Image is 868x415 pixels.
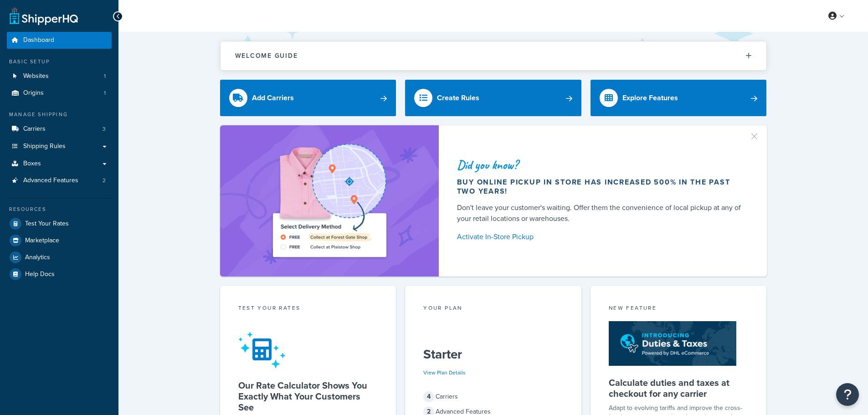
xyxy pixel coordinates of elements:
[622,92,678,104] div: Explore Features
[423,304,563,314] div: Your Plan
[423,390,563,403] div: Carriers
[457,202,745,224] div: Don't leave your customer's waiting. Offer them the convenience of local pickup at any of your re...
[104,72,106,80] span: 1
[23,72,49,80] span: Websites
[220,80,396,116] a: Add Carriers
[7,85,112,102] li: Origins
[457,231,745,243] a: Activate In-Store Pickup
[23,125,46,133] span: Carriers
[7,155,112,172] a: Boxes
[25,271,55,278] span: Help Docs
[103,177,106,184] span: 2
[7,215,112,232] a: Test Your Rates
[7,68,112,85] li: Websites
[437,92,479,104] div: Create Rules
[405,80,581,116] a: Create Rules
[23,160,41,168] span: Boxes
[7,138,112,155] a: Shipping Rules
[23,36,54,44] span: Dashboard
[7,205,112,213] div: Resources
[7,85,112,102] a: Origins1
[25,237,59,245] span: Marketplace
[7,232,112,249] a: Marketplace
[423,347,563,362] h5: Starter
[252,92,294,104] div: Add Carriers
[7,172,112,189] a: Advanced Features2
[836,383,859,406] button: Open Resource Center
[238,304,378,314] div: Test your rates
[609,377,749,399] h5: Calculate duties and taxes at checkout for any carrier
[25,220,69,228] span: Test Your Rates
[23,143,66,150] span: Shipping Rules
[423,391,434,402] span: 4
[7,266,112,282] a: Help Docs
[247,139,412,263] img: ad-shirt-map-b0359fc47e01cab431d101c4b569394f6a03f54285957d908178d52f29eb9668.png
[238,380,378,413] h5: Our Rate Calculator Shows You Exactly What Your Customers See
[235,52,298,59] h2: Welcome Guide
[7,32,112,49] a: Dashboard
[7,121,112,138] a: Carriers3
[103,125,106,133] span: 3
[591,80,767,116] a: Explore Features
[423,369,466,377] a: View Plan Details
[23,177,78,184] span: Advanced Features
[457,178,745,196] div: Buy online pickup in store has increased 500% in the past two years!
[25,254,50,261] span: Analytics
[457,159,745,171] div: Did you know?
[7,249,112,266] a: Analytics
[7,172,112,189] li: Advanced Features
[7,68,112,85] a: Websites1
[7,111,112,118] div: Manage Shipping
[104,89,106,97] span: 1
[609,304,749,314] div: New Feature
[221,41,766,70] button: Welcome Guide
[7,121,112,138] li: Carriers
[23,89,44,97] span: Origins
[7,58,112,66] div: Basic Setup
